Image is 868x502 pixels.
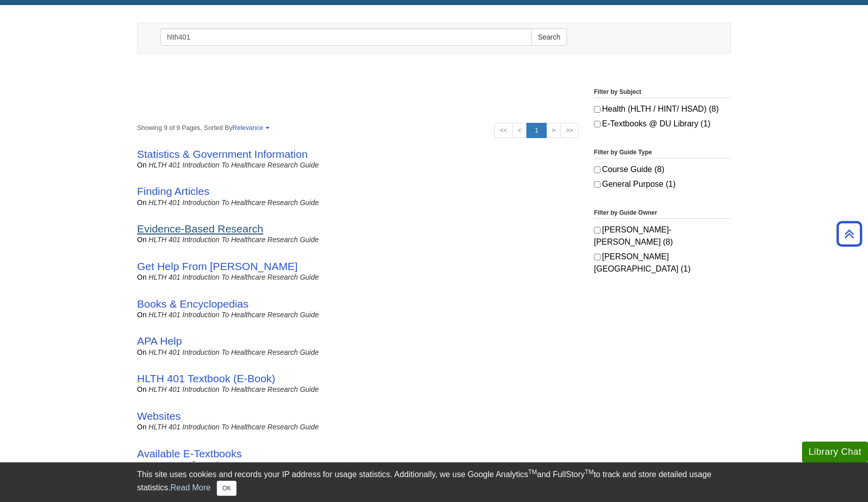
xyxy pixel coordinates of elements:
a: APA Help [137,335,182,347]
a: HLTH 401 Textbook (E-Book) [137,373,275,384]
a: Evidence-Based Research [137,223,263,235]
span: on [137,161,147,169]
legend: Filter by Guide Owner [594,208,731,219]
span: on [137,460,147,468]
a: << [494,123,513,138]
input: Health (HLTH / HINT/ HSAD) (8) [594,106,600,113]
span: on [137,348,147,356]
button: Library Chat [802,442,868,462]
input: [PERSON_NAME][GEOGRAPHIC_DATA] (1) [594,254,600,260]
a: HLTH 401 Introduction to Healthcare Research Guide [149,198,319,207]
span: on [137,423,147,431]
a: Back to Top [833,227,865,241]
input: Enter Search Words [160,28,532,46]
label: [PERSON_NAME][GEOGRAPHIC_DATA] (1) [594,251,731,275]
label: Course Guide (8) [594,163,731,176]
a: Get Help From [PERSON_NAME] [137,260,297,272]
a: HLTH 401 Introduction to Healthcare Research Guide [149,311,319,319]
legend: Filter by Subject [594,87,731,98]
a: Available E-Textbooks [137,448,242,459]
legend: Filter by Guide Type [594,148,731,158]
a: HLTH 401 Introduction to Healthcare Research Guide [149,348,319,356]
label: E-Textbooks @ DU Library (1) [594,118,731,130]
a: Books & Encyclopedias [137,298,248,310]
a: 1 [526,123,547,138]
label: Health (HLTH / HINT/ HSAD) (8) [594,103,731,115]
a: HLTH 401 Introduction to Healthcare Research Guide [149,273,319,281]
input: [PERSON_NAME]-[PERSON_NAME] (8) [594,227,600,233]
ul: Search Pagination [494,123,579,138]
span: on [137,385,147,393]
a: >> [560,123,579,138]
a: HLTH 401 Introduction to Healthcare Research Guide [149,236,319,244]
sup: TM [528,468,537,476]
strong: Showing 9 of 9 Pages, Sorted By [137,123,579,132]
span: on [137,273,147,281]
a: E-Textbooks @ DU Library [149,460,233,468]
input: Course Guide (8) [594,166,600,173]
input: General Purpose (1) [594,181,600,188]
a: HLTH 401 Introduction to Healthcare Research Guide [149,385,319,393]
label: [PERSON_NAME]-[PERSON_NAME] (8) [594,224,731,248]
a: Read More [171,483,211,492]
a: Websites [137,410,181,422]
a: HLTH 401 Introduction to Healthcare Research Guide [149,161,319,169]
span: on [137,236,147,244]
span: on [137,311,147,319]
a: Finding Articles [137,185,209,197]
a: < [512,123,527,138]
div: This site uses cookies and records your IP address for usage statistics. Additionally, we use Goo... [137,468,731,496]
a: Statistics & Government Information [137,148,308,160]
a: HLTH 401 Introduction to Healthcare Research Guide [149,423,319,431]
label: General Purpose (1) [594,178,731,190]
span: on [137,198,147,207]
button: Search [531,28,567,46]
a: > [546,123,561,138]
sup: TM [585,468,593,476]
a: Relevance [232,124,268,131]
button: Close [217,481,237,496]
input: E-Textbooks @ DU Library (1) [594,121,600,127]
